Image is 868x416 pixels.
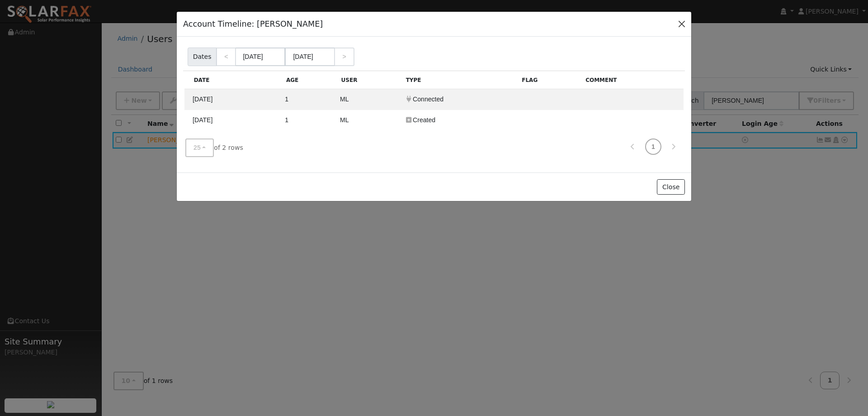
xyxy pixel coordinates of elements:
td: Michael Lee [336,110,401,130]
span: of 2 rows [185,139,243,157]
td: 09/28/2025 4:44 PM [184,110,281,130]
button: 25 [185,139,214,157]
td: Account Created [401,110,517,130]
div: Type [401,71,517,89]
div: Comment [581,71,684,89]
td: 1 [281,110,336,130]
td: 09/28/2025 4:45 PM [184,89,281,110]
div: Date [189,71,281,89]
div: Flag [517,71,581,89]
span: 25 [193,144,201,151]
button: Close [657,179,684,195]
div: Age [281,71,336,89]
a: < [216,48,236,66]
a: 1 [645,139,661,155]
td: Utility Connected to PG&E [401,89,517,110]
span: Dates [188,48,217,66]
td: Michael Lee [336,89,401,110]
div: User [336,71,401,89]
a: > [334,48,354,66]
h5: Account Timeline: [PERSON_NAME] [183,18,323,30]
td: 1 [281,89,336,110]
